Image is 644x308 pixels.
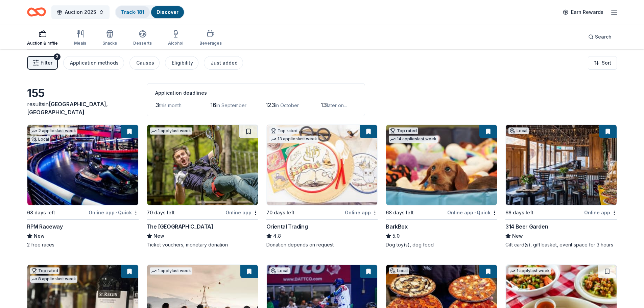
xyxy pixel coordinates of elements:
button: Auction & raffle [27,27,58,49]
div: Online app [225,208,258,217]
span: Search [595,33,612,41]
div: Meals [74,41,86,46]
div: Online app Quick [447,208,497,217]
div: 1 apply last week [150,267,192,275]
div: 314 Beer Garden [505,222,548,231]
a: Image for BarkBoxTop rated14 applieslast week68 days leftOnline app•QuickBarkBox5.0Dog toy(s), do... [386,124,497,248]
div: Local [30,136,50,143]
div: Top rated [389,127,418,134]
span: 13 [320,101,327,109]
a: Discover [157,9,178,15]
div: Auction & raffle [27,41,58,46]
button: Track· 181Discover [115,5,185,19]
div: 2 applies last week [30,127,77,135]
div: Local [389,267,409,274]
div: 68 days left [386,209,414,217]
div: 68 days left [505,209,533,217]
button: Filter2 [27,56,58,70]
span: later on... [327,102,347,108]
span: 4.8 [273,232,281,240]
div: Oriental Trading [266,222,308,231]
button: Sort [588,56,617,70]
div: 1 apply last week [150,127,192,135]
a: Image for 314 Beer GardenLocal68 days leftOnline app314 Beer GardenNewGift card(s), gift basket, ... [505,124,617,248]
div: Just added [211,59,238,67]
div: 1 apply last week [508,267,551,275]
img: Image for Oriental Trading [267,125,378,205]
div: 2 [54,53,61,60]
div: 14 applies last week [389,136,438,143]
span: New [153,232,164,240]
a: Image for The Adventure Park1 applylast week70 days leftOnline appThe [GEOGRAPHIC_DATA]NewTicket ... [147,124,258,248]
a: Earn Rewards [559,6,607,18]
span: Filter [41,59,52,67]
span: in September [216,102,246,108]
span: in October [275,102,299,108]
span: • [474,210,476,215]
div: Desserts [133,41,152,46]
div: Causes [136,59,154,67]
div: Local [508,127,529,134]
div: Gift card(s), gift basket, event space for 3 hours [505,241,617,248]
div: Ticket vouchers, monetary donation [147,241,258,248]
div: The [GEOGRAPHIC_DATA] [147,222,213,231]
a: Image for RPM Raceway2 applieslast weekLocal68 days leftOnline app•QuickRPM RacewayNew2 free races [27,124,139,248]
div: Dog toy(s), dog food [386,241,497,248]
div: Local [269,267,290,274]
button: Just added [204,56,243,70]
div: 155 [27,87,139,100]
div: Snacks [102,41,117,46]
button: Beverages [199,27,222,49]
span: 123 [265,101,275,109]
button: Search [583,30,617,44]
div: Top rated [269,127,299,134]
span: 5.0 [392,232,400,240]
div: 13 applies last week [269,136,318,143]
div: Alcohol [168,41,183,46]
button: Application methods [63,56,124,70]
img: Image for The Adventure Park [147,125,258,205]
div: Online app [345,208,378,217]
div: BarkBox [386,222,407,231]
button: Auction 2025 [51,5,110,19]
div: Beverages [199,41,222,46]
button: Snacks [102,27,117,49]
div: results [27,100,139,116]
span: • [116,210,117,215]
img: Image for BarkBox [386,125,497,205]
div: RPM Raceway [27,222,63,231]
span: in [27,101,108,116]
div: Top rated [30,267,59,274]
button: Eligibility [165,56,198,70]
div: 2 free races [27,241,139,248]
div: 70 days left [147,209,175,217]
div: Donation depends on request [266,241,378,248]
span: 3 [155,101,159,109]
button: Alcohol [168,27,183,49]
img: Image for RPM Raceway [27,125,138,205]
button: Causes [129,56,160,70]
div: Online app Quick [89,208,139,217]
div: Application deadlines [155,89,357,97]
div: 70 days left [266,209,294,217]
a: Track· 181 [121,9,144,15]
div: Eligibility [172,59,193,67]
span: New [512,232,523,240]
span: this month [159,102,182,108]
a: Image for Oriental TradingTop rated13 applieslast week70 days leftOnline appOriental Trading4.8Do... [266,124,378,248]
a: Home [27,4,46,20]
span: Sort [602,59,611,67]
div: 8 applies last week [30,276,77,283]
button: Desserts [133,27,152,49]
div: 68 days left [27,209,55,217]
span: [GEOGRAPHIC_DATA], [GEOGRAPHIC_DATA] [27,101,108,116]
div: Application methods [70,59,119,67]
img: Image for 314 Beer Garden [506,125,617,205]
span: 16 [210,101,216,109]
button: Meals [74,27,86,49]
span: New [34,232,45,240]
span: Auction 2025 [65,8,96,16]
div: Online app [584,208,617,217]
